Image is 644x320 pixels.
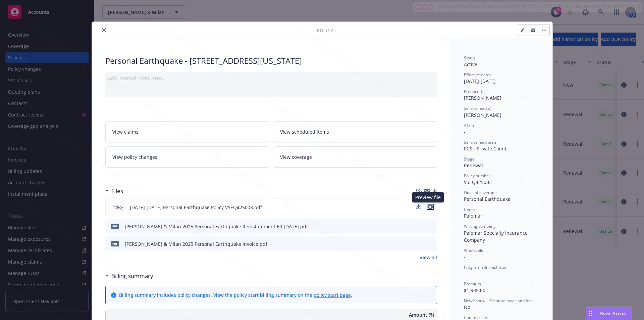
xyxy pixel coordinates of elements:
[130,204,262,211] span: [DATE]-[DATE] Personal Earthquake Policy VSEQ425003.pdf
[464,95,501,101] span: [PERSON_NAME]
[412,192,444,202] div: Preview file
[418,240,423,247] button: download file
[111,272,153,280] h3: Billing summary
[105,55,437,66] div: Personal Earthquake - [STREET_ADDRESS][US_STATE]
[427,204,434,211] button: preview file
[464,162,483,169] span: Renewal
[464,89,486,94] span: Producer(s)
[125,223,308,230] div: [PERSON_NAME] & Milan 2025 Personal Earthquake Reinstatement Eff [DATE].pdf
[111,204,124,210] span: Policy
[464,156,475,162] span: Stage
[464,179,492,185] span: VSEQ425003
[464,112,501,118] span: [PERSON_NAME]
[317,27,333,34] span: Policy
[464,196,511,202] span: Personal Earthquake
[112,128,139,135] span: View claims
[464,145,506,152] span: PCS - Private Client
[464,105,491,111] span: Service lead(s)
[409,311,434,318] span: Amount ($)
[427,204,434,210] button: preview file
[464,254,466,260] span: -
[586,307,632,320] button: Nova Assist
[464,247,485,253] span: Wholesaler
[464,139,497,145] span: Service lead team
[111,241,119,246] span: pdf
[464,72,539,85] div: [DATE] - [DATE]
[428,240,434,247] button: preview file
[464,190,497,195] span: Lines of coverage
[108,75,434,82] div: Add internal notes here...
[464,287,485,293] span: $1,935.00
[105,121,269,142] a: View claims
[464,72,491,78] span: Effective dates
[418,223,423,230] button: download file
[464,281,481,287] span: Premium
[464,173,490,179] span: Policy number
[314,292,351,298] a: policy start page
[600,310,626,316] span: Nova Assist
[416,204,421,211] button: download file
[105,272,153,280] div: Billing summary
[586,307,594,320] div: Drag to move
[280,153,312,161] span: View coverage
[105,146,269,168] a: View policy changes
[111,224,119,229] span: pdf
[464,123,474,128] span: AC(s)
[112,153,157,161] span: View policy changes
[464,207,477,212] span: Carrier
[464,223,495,229] span: Writing company
[125,240,267,247] div: [PERSON_NAME] & Milan 2025 Personal Earthquake Invoice.pdf
[464,213,482,219] span: Palomar
[464,129,466,135] span: -
[111,187,123,195] h3: Files
[273,121,437,142] a: View scheduled items
[105,187,123,195] div: Files
[428,223,434,230] button: preview file
[273,146,437,168] a: View coverage
[464,61,477,67] span: Active
[416,204,421,209] button: download file
[464,270,466,277] span: -
[464,298,534,304] span: Newfront will file state taxes and fees
[464,230,529,243] span: Palomar Specialty Insurance Company
[100,26,108,34] button: close
[464,304,470,310] span: No
[420,254,437,261] a: View all
[119,291,352,299] div: Billing summary includes policy changes. View the policy start billing summary on the .
[280,128,329,135] span: View scheduled items
[464,264,507,270] span: Program administrator
[464,55,476,61] span: Status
